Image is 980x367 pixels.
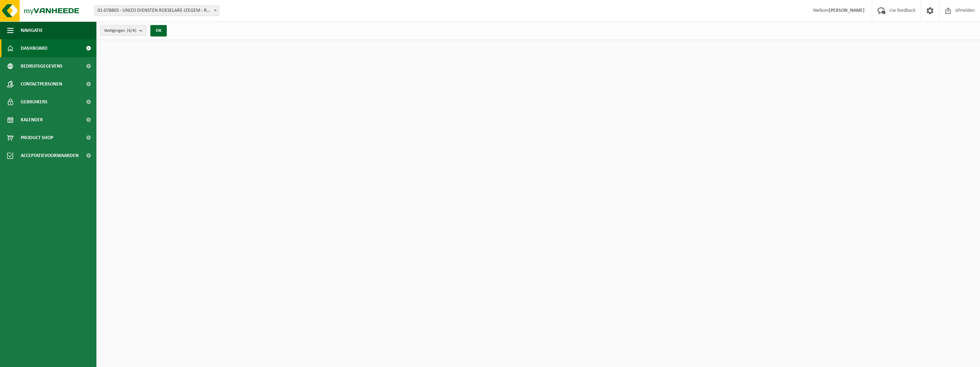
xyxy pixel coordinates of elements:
span: Acceptatievoorwaarden [21,147,79,165]
count: (4/4) [127,28,136,33]
span: Gebruikers [21,93,47,111]
span: Navigatie [21,21,43,39]
span: Bedrijfsgegevens [21,57,62,75]
span: 01-078805 - UNIZO DIENSTEN ROESELARE-IZEGEM - ROESELARE [94,5,219,16]
span: 01-078805 - UNIZO DIENSTEN ROESELARE-IZEGEM - ROESELARE [95,6,219,16]
span: Vestigingen [104,25,136,36]
span: Kalender [21,111,43,129]
strong: [PERSON_NAME] [829,8,865,13]
button: OK [150,25,167,36]
span: Contactpersonen [21,75,62,93]
button: Vestigingen(4/4) [100,25,146,36]
span: Product Shop [21,129,53,147]
span: Dashboard [21,39,47,57]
